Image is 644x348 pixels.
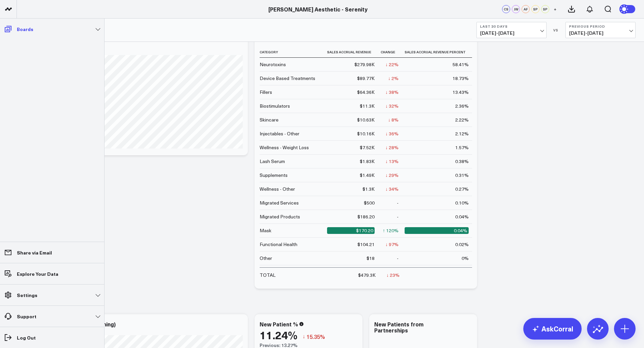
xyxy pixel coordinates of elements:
div: New Patient % [260,320,298,328]
th: Category [260,47,327,58]
p: Share via Email [17,250,52,255]
p: Settings [17,292,37,298]
span: + [554,7,557,11]
div: AF [522,5,530,13]
div: $1.83K [360,158,375,165]
span: 15.35% [306,333,325,340]
p: Explore Your Data [17,271,58,276]
th: Sales Accrual Revenue Percent [405,47,475,58]
div: 0.04% [405,227,469,234]
div: $279.98K [354,61,375,68]
div: - [397,213,399,220]
div: New Patients from Partnerships [374,320,423,334]
div: ↓ 2% [388,75,399,82]
p: Boards [17,26,33,32]
div: Other [260,255,272,262]
div: ↓ 23% [386,272,400,278]
th: Sales Accrual Revenue [327,47,381,58]
div: Previous: $220.07K [30,50,243,55]
a: [PERSON_NAME] Aesthetic - Serenity [268,5,368,13]
div: 0.10% [455,199,469,206]
div: Neurotoxins [260,61,286,68]
div: ↓ 32% [385,103,399,109]
div: - [397,199,399,206]
div: ↓ 22% [385,61,399,68]
p: Support [17,314,36,319]
div: ↓ 34% [385,186,399,192]
div: Injectables - Other [260,130,299,137]
div: 13.43% [452,89,469,96]
div: 1.57% [455,144,469,151]
div: Migrated Services [260,199,299,206]
div: $170.20 [327,227,375,234]
div: 0.04% [455,213,469,220]
div: ↓ 97% [385,241,399,248]
div: 0.31% [455,172,469,179]
div: CS [502,5,510,13]
div: $89.77K [357,75,375,82]
div: 0.02% [455,241,469,248]
div: Biostimulators [260,103,290,109]
div: Wellness - Weight Loss [260,144,309,151]
div: $1.3K [362,186,375,192]
button: Last 30 Days[DATE]-[DATE] [476,22,547,38]
div: - [397,255,399,262]
div: $104.21 [357,241,375,248]
div: $500 [364,199,375,206]
div: 2.22% [455,116,469,123]
div: $18 [367,255,375,262]
div: $10.63K [357,116,375,123]
div: VS [550,28,562,32]
div: Supplements [260,172,288,179]
div: SP [541,5,549,13]
div: ↑ 120% [383,227,399,234]
p: Log Out [17,335,36,340]
th: Change [381,47,405,58]
div: Device Based Treatments [260,75,315,82]
div: Functional Health [260,241,297,248]
div: Wellness - Other [260,186,295,192]
div: $10.16K [357,130,375,137]
div: Mask [260,227,271,234]
div: $186.20 [357,213,375,220]
a: AskCorral [523,318,582,340]
div: 0.27% [455,186,469,192]
div: $11.3K [360,103,375,109]
div: $7.52K [360,144,375,151]
div: Fillers [260,89,272,96]
span: ↓ [302,332,305,341]
div: 0% [462,255,469,262]
div: Lash Serum [260,158,285,165]
div: ↓ 13% [385,158,399,165]
div: 0.38% [455,158,469,165]
div: TOTAL [260,272,275,278]
div: Migrated Products [260,213,300,220]
span: [DATE] - [DATE] [569,30,632,36]
div: 11.24% [260,329,297,341]
div: ↓ 38% [385,89,399,96]
div: ↓ 29% [385,172,399,179]
div: SP [531,5,539,13]
div: $64.36K [357,89,375,96]
div: Previous: 13.27% [260,343,357,348]
div: 2.36% [455,103,469,109]
button: Previous Period[DATE]-[DATE] [565,22,636,38]
div: $479.3K [358,272,376,278]
div: ↓ 28% [385,144,399,151]
div: ↓ 36% [385,130,399,137]
span: [DATE] - [DATE] [480,30,543,36]
div: $1.49K [360,172,375,179]
div: 58.41% [452,61,469,68]
div: ↓ 8% [388,116,399,123]
a: Log Out [2,331,102,344]
div: Skincare [260,116,279,123]
div: JW [512,5,520,13]
button: + [551,5,559,13]
div: 18.73% [452,75,469,82]
b: Previous Period [569,24,632,28]
b: Last 30 Days [480,24,543,28]
div: 2.12% [455,130,469,137]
